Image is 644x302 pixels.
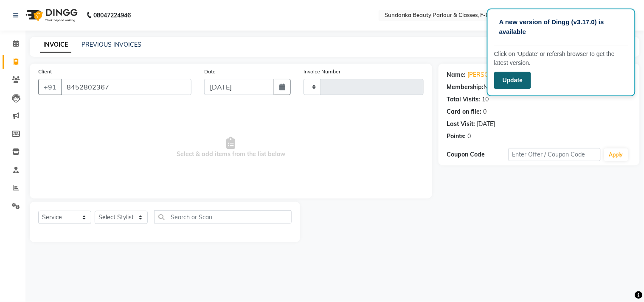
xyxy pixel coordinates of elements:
label: Invoice Number [304,68,340,75]
div: [DATE] [477,120,495,129]
div: No Active Membership [447,83,631,92]
img: logo [22,3,80,27]
div: Last Visit: [447,120,475,129]
a: [PERSON_NAME] [468,70,515,79]
div: Points: [447,132,466,141]
b: 08047224946 [93,3,131,27]
p: A new version of Dingg (v3.17.0) is available [499,17,623,36]
a: INVOICE [40,37,71,53]
p: Click on ‘Update’ or refersh browser to get the latest version. [494,50,628,67]
input: Search by Name/Mobile/Email/Code [61,79,191,95]
span: Select & add items from the list below [38,105,424,190]
button: +91 [38,79,62,95]
button: Apply [604,148,628,161]
input: Enter Offer / Coupon Code [509,148,601,161]
div: Card on file: [447,107,482,116]
div: 10 [482,95,489,104]
label: Client [38,68,52,75]
a: PREVIOUS INVOICES [82,41,141,48]
div: Membership: [447,83,484,92]
div: Coupon Code [447,150,509,159]
button: Update [494,72,531,89]
input: Search or Scan [154,210,292,224]
div: 0 [468,132,471,141]
div: 0 [484,107,487,116]
div: Name: [447,70,466,79]
div: Total Visits: [447,95,481,104]
label: Date [204,68,216,75]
